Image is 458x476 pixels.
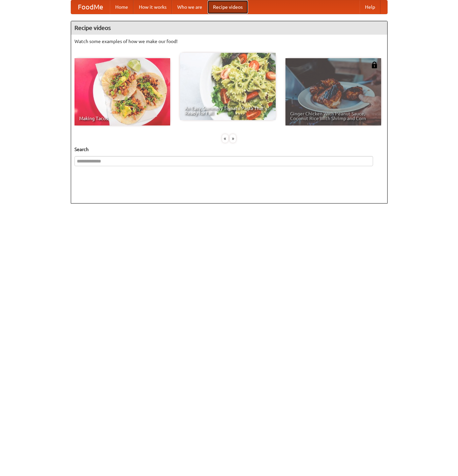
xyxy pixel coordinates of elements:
a: Home [110,0,133,14]
p: Watch some examples of how we make our food! [74,38,384,45]
a: Recipe videos [208,0,248,14]
a: How it works [133,0,172,14]
a: FoodMe [71,0,110,14]
img: 483408.png [371,62,378,68]
div: « [222,134,228,143]
div: » [230,134,236,143]
h4: Recipe videos [71,21,387,35]
a: Who we are [172,0,208,14]
a: An Easy, Summery Tomato Pasta That's Ready for Fall [180,53,276,120]
a: Help [360,0,380,14]
span: Making Tacos [79,116,165,121]
span: An Easy, Summery Tomato Pasta That's Ready for Fall [185,106,271,115]
h5: Search [74,146,384,153]
a: Making Tacos [74,58,170,125]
